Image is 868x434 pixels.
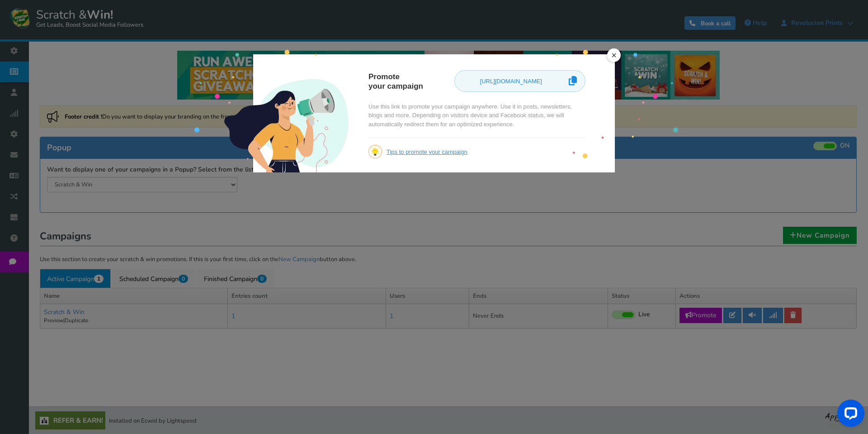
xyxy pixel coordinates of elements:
h4: Promote your campaign [368,70,423,93]
img: Promote [219,79,349,173]
iframe: LiveChat chat widget [830,396,868,434]
a: × [607,48,621,62]
p: Use this link to promote your campaign anywhere. Use it in posts, newsletters, blogs and more. De... [368,102,585,138]
a: Tips to promote your campaign [387,148,467,155]
a: Click to Copy [565,71,580,91]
